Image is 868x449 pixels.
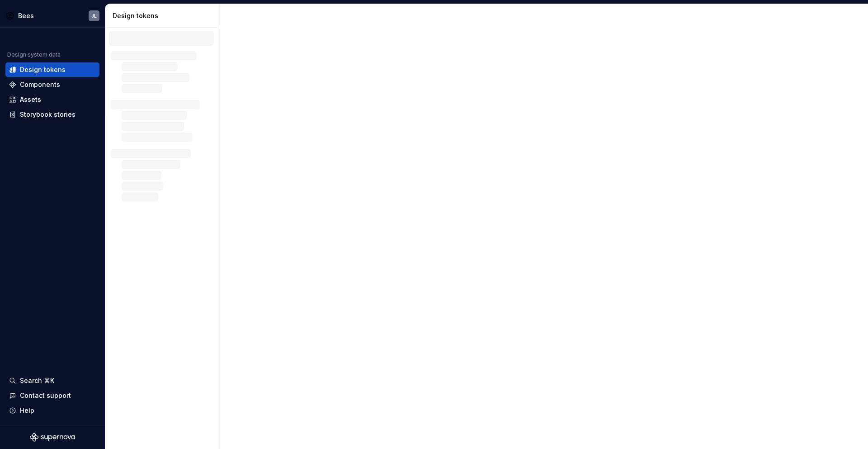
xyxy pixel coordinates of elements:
[20,95,41,104] div: Assets
[5,373,99,388] button: Search ⌘K
[30,433,75,442] svg: Supernova Logo
[20,110,75,119] div: Storybook stories
[5,77,99,92] a: Components
[7,51,61,58] div: Design system data
[20,65,66,74] div: Design tokens
[113,11,214,20] div: Design tokens
[20,80,60,89] div: Components
[20,376,54,385] div: Search ⌘K
[5,92,99,107] a: Assets
[5,107,99,122] a: Storybook stories
[20,406,34,415] div: Help
[5,388,99,403] button: Contact support
[2,6,103,25] button: BeesJL
[20,391,71,400] div: Contact support
[91,12,97,19] div: JL
[5,62,99,77] a: Design tokens
[18,11,34,20] div: Bees
[5,403,99,418] button: Help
